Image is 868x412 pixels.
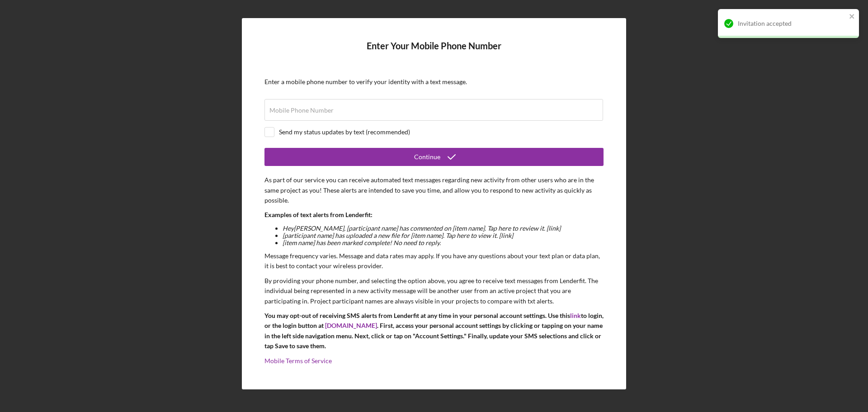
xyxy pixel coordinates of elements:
[279,128,410,136] div: Send my status updates by text (recommended)
[849,13,855,21] button: close
[264,276,604,306] p: By providing your phone number, and selecting the option above, you agree to receive text message...
[264,251,604,271] p: Message frequency varies. Message and data rates may apply. If you have any questions about your ...
[269,107,334,114] label: Mobile Phone Number
[414,148,440,166] div: Continue
[570,312,581,319] a: link
[264,78,604,85] div: Enter a mobile phone number to verify your identity with a text message.
[738,20,846,27] div: Invitation accepted
[264,148,604,166] button: Continue
[264,41,604,65] h4: Enter Your Mobile Phone Number
[283,239,604,246] li: [item name] has been marked complete! No need to reply.
[264,311,604,351] p: You may opt-out of receiving SMS alerts from Lenderfit at any time in your personal account setti...
[264,357,332,365] a: Mobile Terms of Service
[264,175,604,205] p: As part of our service you can receive automated text messages regarding new activity from other ...
[283,225,604,232] li: Hey [PERSON_NAME] , [participant name] has commented on [item name]. Tap here to review it. [link]
[264,210,604,220] p: Examples of text alerts from Lenderfit:
[325,322,377,329] a: [DOMAIN_NAME]
[283,232,604,239] li: [participant name] has uploaded a new file for [item name]. Tap here to view it. [link]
